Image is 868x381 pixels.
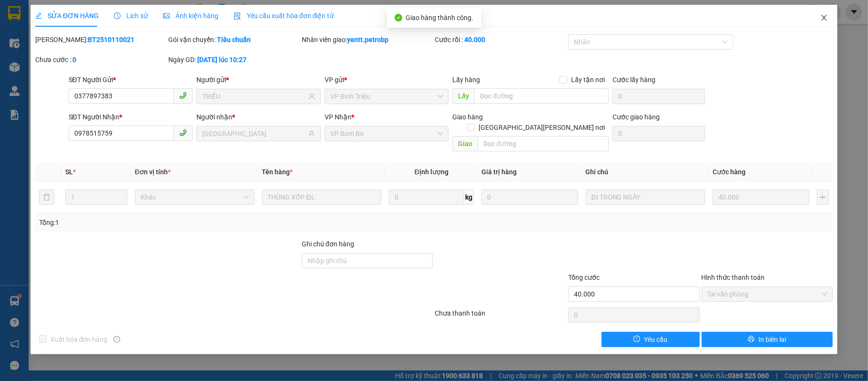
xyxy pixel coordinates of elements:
b: Tiêu chuẩn [217,36,251,43]
span: printer [748,336,755,343]
button: plus [817,190,829,205]
input: Dọc đường [474,88,609,104]
span: Lịch sử [114,12,148,20]
span: Giao hàng [452,113,483,121]
span: close [820,14,828,21]
span: VP Bình Triệu [330,89,443,104]
span: Xuất hóa đơn hàng [47,334,112,345]
div: Cước rồi : [435,34,566,45]
div: Nhân viên giao: [302,34,433,45]
span: clock-circle [114,12,121,19]
input: 0 [713,190,809,205]
label: Cước lấy hàng [613,76,655,84]
span: In biên lai [758,334,786,345]
span: kg [464,190,474,205]
span: Giá trị hàng [481,168,517,176]
div: Tổng: 1 [39,217,336,228]
span: [GEOGRAPHIC_DATA][PERSON_NAME] nơi [475,122,609,133]
div: [PERSON_NAME]: [35,34,167,45]
span: Đơn vị tính [135,168,171,176]
div: SĐT Người Nhận [69,112,193,122]
span: phone [179,92,187,99]
span: picture [163,12,170,19]
img: icon [234,12,241,20]
span: Định lượng [415,168,449,176]
span: Giao hàng thành công. [406,14,474,21]
div: Chưa thanh toán [434,308,567,325]
span: info-circle [113,336,120,343]
span: Lấy hàng [452,76,480,84]
button: printerIn biên lai [702,332,833,347]
span: Tại văn phòng [707,287,827,301]
b: yentt.petrobp [347,36,388,43]
span: check-circle [395,14,402,21]
span: Lấy tận nơi [567,74,609,85]
b: BT2510110021 [88,36,134,43]
div: SĐT Người Gửi [69,74,193,85]
span: phone [179,129,187,137]
button: Close [811,5,837,32]
span: Tên hàng [262,168,293,176]
input: Dọc đường [478,136,609,151]
button: exclamation-circleYêu cầu [602,332,700,347]
span: Giao [452,136,478,151]
input: Tên người gửi [202,91,306,102]
input: Cước lấy hàng [613,89,705,104]
span: SỬA ĐƠN HÀNG [35,12,99,20]
span: Cước hàng [713,168,745,176]
b: 0 [72,56,76,63]
label: Hình thức thanh toán [702,274,765,281]
div: Người gửi [196,74,321,85]
label: Cước giao hàng [613,113,660,121]
span: VP Bom Bo [330,127,443,141]
div: Gói vận chuyển: [168,34,300,45]
div: Ngày GD: [168,54,300,65]
input: Ghi Chú [586,190,705,205]
input: Tên người nhận [202,128,306,139]
span: exclamation-circle [633,336,640,343]
span: edit [35,12,42,19]
div: Người nhận [196,112,321,122]
input: Ghi chú đơn hàng [302,253,433,268]
div: VP gửi [325,74,449,85]
span: Yêu cầu [644,334,667,345]
span: SL [65,168,73,176]
span: Khác [141,190,249,204]
label: Ghi chú đơn hàng [302,240,354,248]
span: user [308,130,315,137]
span: VP Nhận [325,113,351,121]
span: Tổng cước [568,274,600,281]
span: Lấy [452,88,474,104]
span: Yêu cầu xuất hóa đơn điện tử [234,12,334,20]
input: VD: Bàn, Ghế [262,190,382,205]
th: Ghi chú [582,163,709,181]
div: Chưa cước : [35,54,167,65]
input: Cước giao hàng [613,126,705,141]
span: Ảnh kiện hàng [163,12,218,20]
input: 0 [481,190,578,205]
span: user [308,93,315,100]
button: delete [39,190,54,205]
b: [DATE] lúc 10:27 [197,56,246,63]
b: 40.000 [464,36,485,43]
